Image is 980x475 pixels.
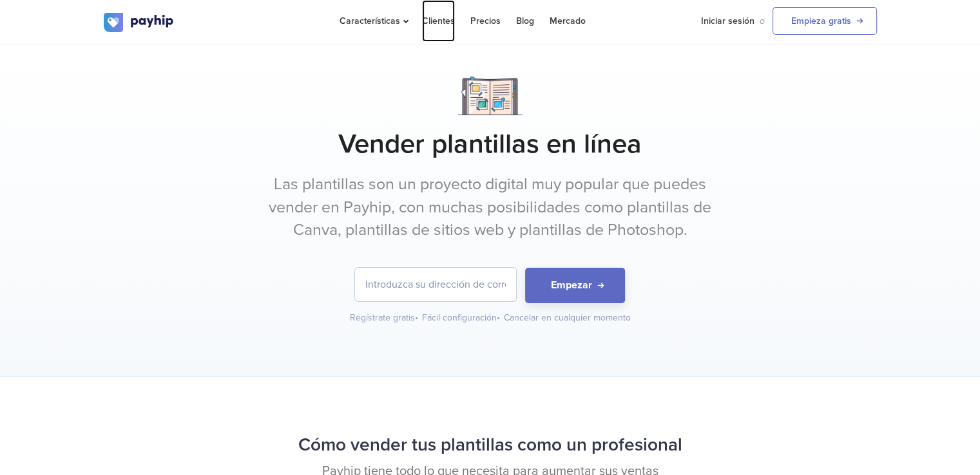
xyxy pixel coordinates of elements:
[497,312,500,323] span: •
[104,428,877,462] h2: Cómo vender tus plantillas como un profesional
[355,268,516,301] input: Introduzca su dirección de correo electrónico
[773,7,877,35] a: Empieza gratis
[457,77,523,115] img: Notebook.png
[104,128,877,160] h1: Vender plantillas en línea
[525,268,625,303] button: Empezar
[415,312,418,323] span: •
[422,312,501,324] div: Fácil configuración
[104,13,175,32] img: logo.svg
[504,312,631,324] div: Cancelar en cualquier momento
[249,173,732,242] p: Las plantillas son un proyecto digital muy popular que puedes vender en Payhip, con muchas posibi...
[350,312,419,324] div: Regístrate gratis
[340,15,407,26] span: Características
